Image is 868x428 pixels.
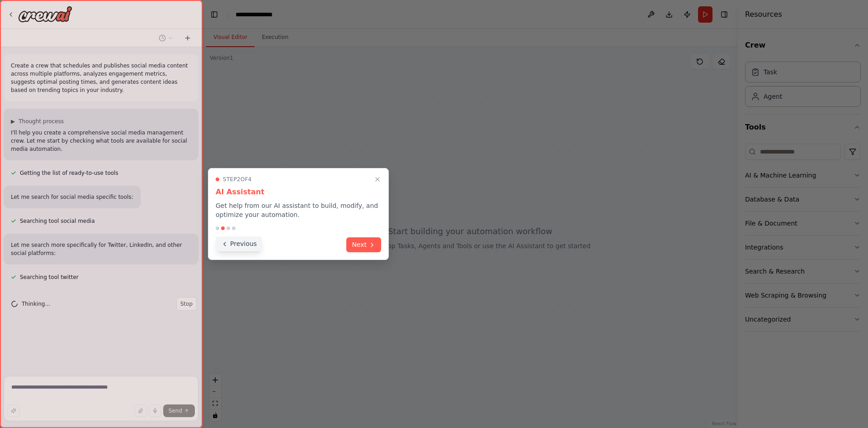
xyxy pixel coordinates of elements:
[216,236,262,251] button: Previous
[223,176,252,183] span: Step 2 of 4
[372,174,383,185] button: Close walkthrough
[216,187,381,197] h3: AI Assistant
[346,237,381,252] button: Next
[216,201,381,219] p: Get help from our AI assistant to build, modify, and optimize your automation.
[208,8,221,21] button: Hide left sidebar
